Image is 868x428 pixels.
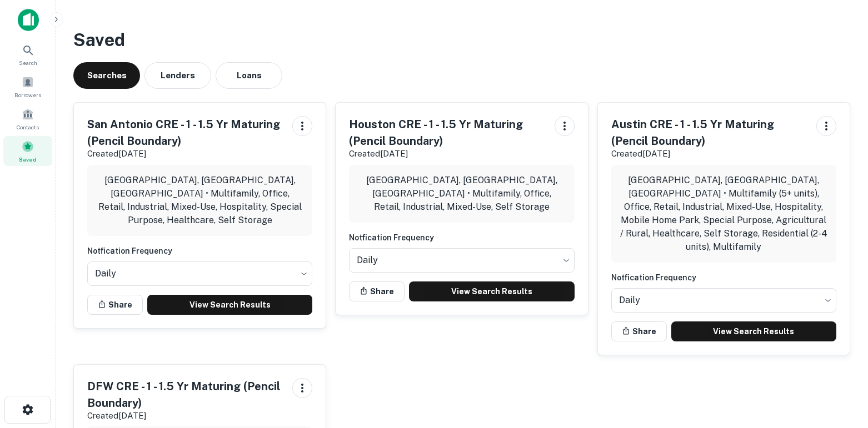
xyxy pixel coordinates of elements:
[611,285,836,316] div: Without label
[73,62,140,89] button: Searches
[3,39,52,69] a: Search
[349,231,574,244] h6: Notfication Frequency
[19,155,37,164] span: Saved
[358,174,565,214] p: [GEOGRAPHIC_DATA], [GEOGRAPHIC_DATA], [GEOGRAPHIC_DATA] • Multifamily, Office, Retail, Industrial...
[349,245,574,276] div: Without label
[17,123,39,132] span: Contacts
[349,281,405,301] button: Share
[349,147,545,160] p: Created [DATE]
[87,378,283,411] h5: DFW CRE - 1 - 1.5 Yr Maturing (Pencil Boundary)
[409,281,574,301] a: View Search Results
[87,147,283,160] p: Created [DATE]
[147,295,312,315] a: View Search Results
[87,116,283,149] h5: San Antonio CRE - 1 - 1.5 Yr Maturing (Pencil Boundary)
[349,116,545,149] h5: Houston CRE - 1 - 1.5 Yr Maturing (Pencil Boundary)
[812,304,868,357] iframe: Chat Widget
[3,72,52,102] a: Borrowers
[216,62,282,89] button: Loans
[611,271,836,284] h6: Notfication Frequency
[87,245,312,257] h6: Notfication Frequency
[611,321,667,341] button: Share
[3,136,52,166] a: Saved
[611,147,807,160] p: Created [DATE]
[611,116,807,149] h5: Austin CRE - 1 - 1.5 Yr Maturing (Pencil Boundary)
[87,409,283,422] p: Created [DATE]
[96,174,303,227] p: [GEOGRAPHIC_DATA], [GEOGRAPHIC_DATA], [GEOGRAPHIC_DATA] • Multifamily, Office, Retail, Industrial...
[14,90,41,99] span: Borrowers
[144,62,211,89] button: Lenders
[87,295,143,315] button: Share
[620,174,827,254] p: [GEOGRAPHIC_DATA], [GEOGRAPHIC_DATA], [GEOGRAPHIC_DATA] • Multifamily (5+ units), Office, Retail,...
[19,58,37,67] span: Search
[73,27,850,53] h3: Saved
[671,321,836,341] a: View Search Results
[18,9,39,31] img: capitalize-icon.png
[3,104,52,134] a: Contacts
[87,258,312,289] div: Without label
